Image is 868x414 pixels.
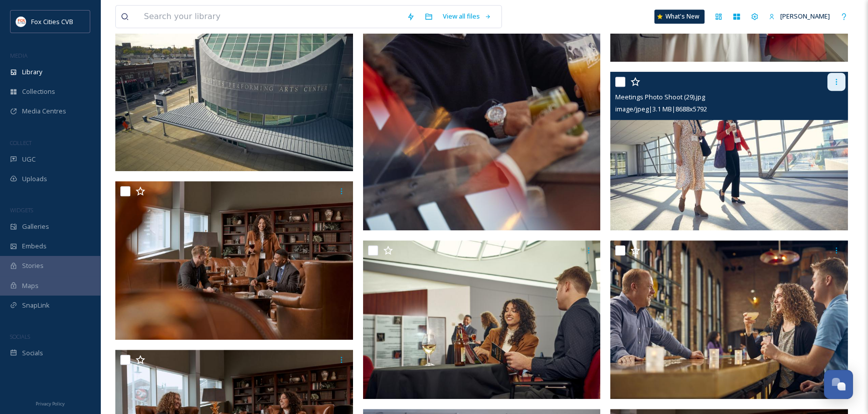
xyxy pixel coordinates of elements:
span: UGC [22,155,36,164]
span: Socials [22,348,43,358]
span: Privacy Policy [36,400,65,407]
span: Library [22,67,42,77]
a: [PERSON_NAME] [764,7,835,26]
a: Privacy Policy [36,397,65,409]
img: Meetings Photo Shoot (1).jpg [115,181,353,340]
img: Meetings Photo Shoot (34).jpg [115,13,353,171]
span: Uploads [22,174,47,184]
span: MEDIA [10,52,28,59]
span: Meetings Photo Shoot (29).jpg [615,92,705,101]
span: Media Centres [22,106,66,116]
span: SnapLink [22,301,50,310]
span: SOCIALS [10,333,30,340]
span: Stories [22,261,44,270]
span: image/jpeg | 3.1 MB | 8688 x 5792 [615,104,707,113]
img: Meetings Photo Shoot (36).jpg [363,240,601,399]
span: Collections [22,87,55,96]
span: Fox Cities CVB [31,17,73,26]
a: View all files [438,7,496,26]
span: WIDGETS [10,206,33,214]
span: COLLECT [10,139,32,147]
img: images.png [16,17,26,27]
img: Meetings Photo Shoot (18).jpg [610,240,848,399]
a: What's New [654,10,705,24]
span: Galleries [22,222,49,231]
button: Open Chat [824,370,853,399]
span: Embeds [22,241,47,251]
input: Search your library [139,6,402,28]
img: Meetings Photo Shoot (29).jpg [610,72,848,230]
span: Maps [22,281,39,291]
span: [PERSON_NAME] [780,12,830,21]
